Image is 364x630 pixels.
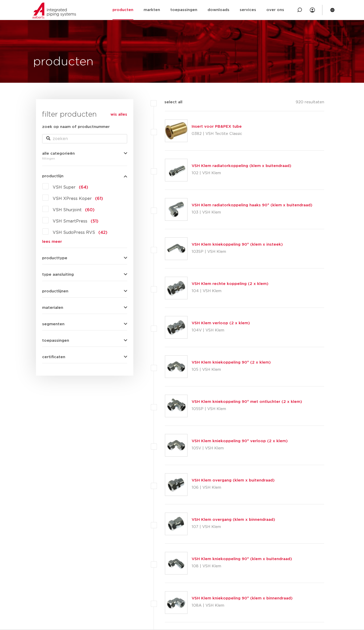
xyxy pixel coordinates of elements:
[165,552,187,574] img: Thumbnail for VSH Klem kniekoppeling 90° (klem x buitendraad)
[42,306,63,310] span: materialen
[165,434,187,456] img: Thumbnail for VSH Klem kniekoppeling 90° verloop (2 x klem)
[42,355,65,359] span: certificaten
[192,208,312,217] p: 103 | VSH Klem
[192,248,283,256] p: 103SP | VSH Klem
[79,185,88,189] span: (64)
[42,155,127,162] div: fittingen
[192,203,312,207] a: VSH Klem radiatorkoppeling haaks 90° (klem x buitendraad)
[42,306,127,310] button: materialen
[192,478,275,482] a: VSH Klem overgang (klem x buitendraad)
[42,289,127,293] button: productlijnen
[165,316,187,338] img: Thumbnail for VSH Klem verloop (2 x klem)
[33,54,94,70] h1: producten
[85,208,95,212] span: (60)
[192,130,242,138] p: 0382 | VSH Tectite Classic
[42,355,127,359] button: certificaten
[53,230,95,235] span: VSH SudoPress RVS
[53,219,87,223] span: VSH SmartPress
[165,198,187,220] img: Thumbnail for VSH Klem radiatorkoppeling haaks 90° (klem x buitendraad)
[42,152,75,155] span: alle categorieën
[192,523,275,531] p: 107 | VSH Klem
[192,366,271,374] p: 105 | VSH Klem
[192,596,293,600] a: VSH Klem kniekoppeling 90° (klem x binnendraad)
[192,282,268,286] a: VSH Klem rechte koppeling (2 x klem)
[192,439,288,443] a: VSH Klem kniekoppeling 90° verloop (2 x klem)
[192,326,250,335] p: 104V | VSH Klem
[296,99,324,107] p: 920 resultaten
[42,256,67,260] span: producttype
[42,256,127,260] button: producttype
[192,484,275,492] p: 106 | VSH Klem
[157,99,182,105] label: select all
[53,185,76,189] span: VSH Super
[192,405,302,413] p: 105SP | VSH Klem
[192,169,291,177] p: 102 | VSH Klem
[165,120,187,142] img: Thumbnail for Insert voor PB&PEX tube
[192,562,292,570] p: 108 | VSH Klem
[42,339,69,342] span: toepassingen
[192,444,288,452] p: 105V | VSH Klem
[42,152,127,155] button: alle categorieën
[192,518,275,522] a: VSH Klem overgang (klem x binnendraad)
[165,159,187,181] img: Thumbnail for VSH Klem radiatorkoppeling (klem x buitendraad)
[42,109,127,120] h3: filter producten
[42,240,127,244] a: lees meer
[192,321,250,325] a: VSH Klem verloop (2 x klem)
[165,513,187,535] img: Thumbnail for VSH Klem overgang (klem x binnendraad)
[98,230,107,235] span: (42)
[192,287,268,295] p: 104 | VSH Klem
[42,174,127,178] button: productlijn
[192,243,283,246] a: VSH Klem kniekoppeling 90° (klem x insteek)
[53,208,82,212] span: VSH Shurjoint
[42,322,64,326] span: segmenten
[42,124,110,130] label: zoek op naam of productnummer
[192,601,293,610] p: 108A | VSH Klem
[310,4,315,16] div: my IPS
[110,112,127,118] a: wis alles
[42,273,74,276] span: type aansluiting
[192,360,271,364] a: VSH Klem kniekoppeling 90° (2 x klem)
[165,238,187,260] img: Thumbnail for VSH Klem kniekoppeling 90° (klem x insteek)
[42,289,68,293] span: productlijnen
[42,273,127,276] button: type aansluiting
[165,591,187,614] img: Thumbnail for VSH Klem kniekoppeling 90° (klem x binnendraad)
[42,134,127,143] input: zoeken
[165,277,187,299] img: Thumbnail for VSH Klem rechte koppeling (2 x klem)
[91,219,98,223] span: (51)
[192,400,302,404] a: VSH Klem kniekoppeling 90° met ontluchter (2 x klem)
[192,125,242,128] a: Insert voor PB&PEX tube
[95,197,103,201] span: (61)
[165,356,187,378] img: Thumbnail for VSH Klem kniekoppeling 90° (2 x klem)
[192,164,291,168] a: VSH Klem radiatorkoppeling (klem x buitendraad)
[53,197,92,201] span: VSH XPress Koper
[165,395,187,417] img: Thumbnail for VSH Klem kniekoppeling 90° met ontluchter (2 x klem)
[192,557,292,561] a: VSH Klem kniekoppeling 90° (klem x buitendraad)
[42,174,63,178] span: productlijn
[42,339,127,342] button: toepassingen
[42,322,127,326] button: segmenten
[165,474,187,496] img: Thumbnail for VSH Klem overgang (klem x buitendraad)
